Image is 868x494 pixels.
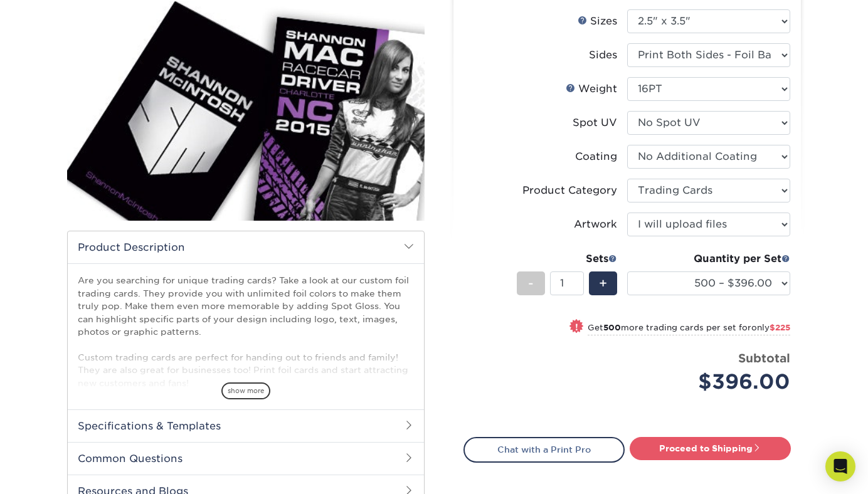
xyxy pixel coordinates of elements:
[221,382,270,399] span: show more
[825,451,855,481] div: Open Intercom Messenger
[770,323,790,332] span: $225
[575,149,617,164] div: Coating
[574,217,617,232] div: Artwork
[599,274,607,293] span: +
[68,231,424,263] h2: Product Description
[3,456,107,490] iframe: Google Customer Reviews
[637,367,790,397] div: $396.00
[578,14,617,29] div: Sizes
[630,437,791,460] a: Proceed to Shipping
[588,323,790,335] small: Get more trading cards per set for
[627,251,790,266] div: Quantity per Set
[522,183,617,198] div: Product Category
[738,351,790,365] strong: Subtotal
[566,81,617,97] div: Weight
[463,437,625,462] a: Chat with a Print Pro
[589,48,617,63] div: Sides
[603,323,621,332] strong: 500
[575,320,578,334] span: !
[517,251,617,266] div: Sets
[78,274,414,389] p: Are you searching for unique trading cards? Take a look at our custom foil trading cards. They pr...
[573,115,617,130] div: Spot UV
[68,409,424,442] h2: Specifications & Templates
[68,442,424,475] h2: Common Questions
[751,323,790,332] span: only
[528,274,534,293] span: -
